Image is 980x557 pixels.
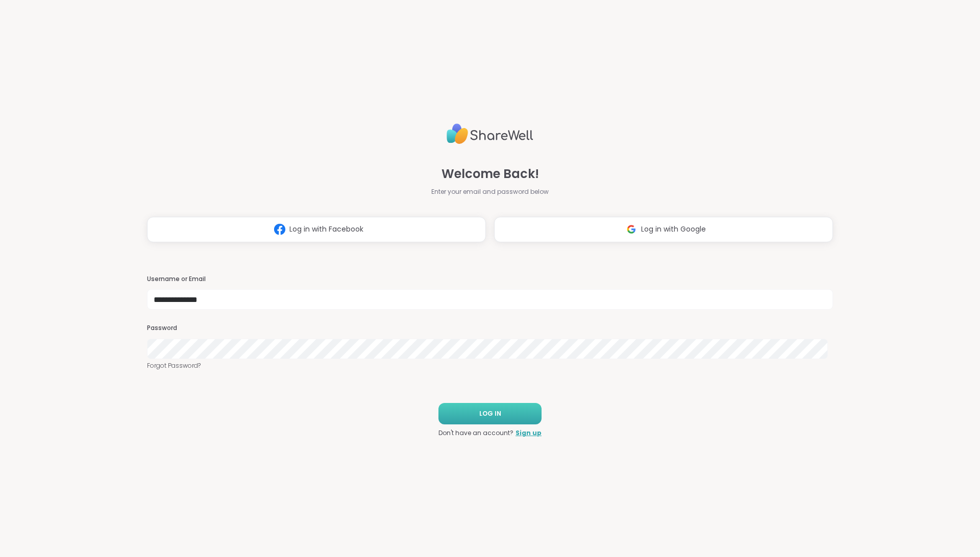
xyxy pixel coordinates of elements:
span: Log in with Google [641,224,706,235]
button: LOG IN [438,403,542,424]
span: Welcome Back! [442,165,539,183]
h3: Username or Email [147,275,833,284]
span: Enter your email and password below [431,187,549,196]
a: Forgot Password? [147,361,833,370]
button: Log in with Google [494,217,833,242]
img: ShareWell Logo [447,119,533,148]
img: ShareWell Logomark [622,220,641,239]
span: Don't have an account? [438,428,513,438]
h3: Password [147,324,833,333]
img: ShareWell Logomark [270,220,289,239]
a: Sign up [516,428,542,438]
button: Log in with Facebook [147,217,486,242]
span: Log in with Facebook [289,224,363,235]
span: LOG IN [479,409,501,418]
